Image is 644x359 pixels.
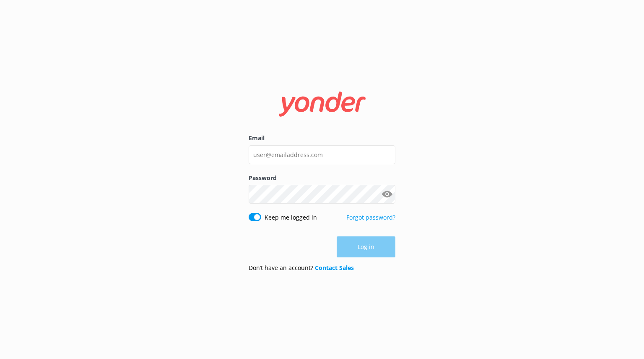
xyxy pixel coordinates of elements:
button: Show password [379,186,395,203]
label: Email [249,134,395,143]
p: Don’t have an account? [249,263,354,273]
a: Contact Sales [315,264,354,272]
label: Keep me logged in [265,213,317,222]
input: user@emailaddress.com [249,145,395,164]
a: Forgot password? [346,213,395,221]
label: Password [249,173,395,183]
